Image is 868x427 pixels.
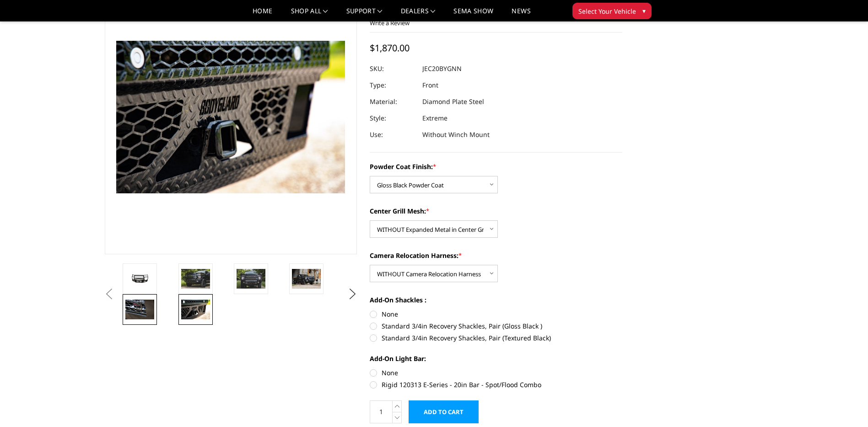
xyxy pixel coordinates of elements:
span: Select Your Vehicle [578,6,636,16]
dd: Extreme [422,110,447,126]
dt: Material: [370,93,415,110]
label: Add-On Light Bar: [370,354,622,363]
img: 2020-2023 Chevrolet Silverado 2500-3500 - FT Series - Extreme Front Bumper [237,269,265,288]
label: Standard 3/4in Recovery Shackles, Pair (Gloss Black ) [370,321,622,331]
img: 2020-2023 Chevrolet Silverado 2500-3500 - FT Series - Extreme Front Bumper [292,269,321,288]
a: Write a Review [370,19,410,27]
span: ▾ [642,6,646,16]
iframe: Chat Widget [822,383,868,427]
label: Add-On Shackles : [370,295,622,305]
dd: JEC20BYGNN [422,60,462,77]
label: Camera Relocation Harness: [370,251,622,260]
img: 2020-2023 Chevrolet Silverado 2500-3500 - FT Series - Extreme Front Bumper [125,272,154,285]
dd: Front [422,77,438,93]
img: 2020-2023 Chevrolet Silverado 2500-3500 - FT Series - Extreme Front Bumper [181,269,210,288]
a: shop all [291,8,328,21]
label: None [370,368,622,378]
label: Rigid 120313 E-Series - 20in Bar - Spot/Flood Combo [370,380,622,389]
label: Powder Coat Finish: [370,162,622,171]
a: News [512,8,530,21]
dd: Without Winch Mount [422,126,490,143]
dt: Type: [370,77,415,93]
button: Next [345,287,359,301]
button: Select Your Vehicle [572,3,652,19]
a: Dealers [401,8,436,21]
a: Support [346,8,383,21]
dt: Style: [370,110,415,126]
span: $1,870.00 [370,42,410,54]
button: Previous [102,287,116,301]
dt: Use: [370,126,415,143]
label: Center Grill Mesh: [370,206,622,216]
dt: SKU: [370,60,415,77]
img: 2020-2023 Chevrolet Silverado 2500-3500 - FT Series - Extreme Front Bumper [125,300,154,319]
a: SEMA Show [453,8,493,21]
label: Standard 3/4in Recovery Shackles, Pair (Textured Black) [370,333,622,343]
dd: Diamond Plate Steel [422,93,484,110]
img: 2020-2023 Chevrolet Silverado 2500-3500 - FT Series - Extreme Front Bumper [181,300,210,319]
a: Home [253,8,272,21]
label: None [370,309,622,319]
input: Add to Cart [409,400,479,423]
